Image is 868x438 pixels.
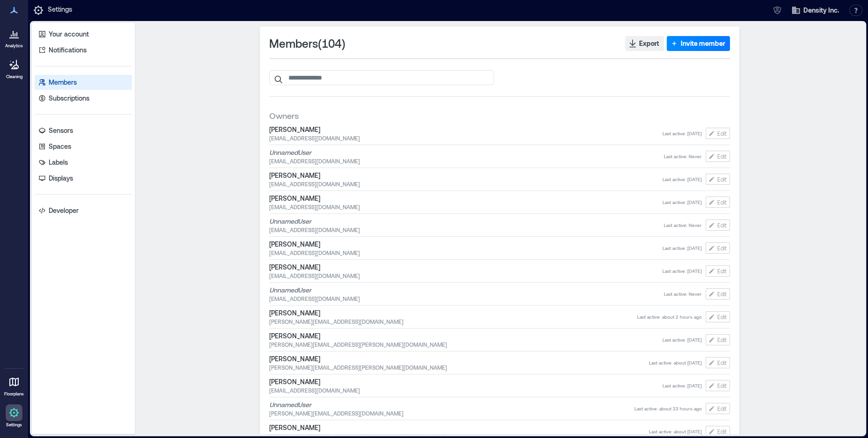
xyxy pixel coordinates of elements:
span: Edit [717,221,727,229]
span: [PERSON_NAME] [269,354,649,364]
span: [PERSON_NAME] [269,263,662,272]
button: Edit [706,242,730,254]
span: Edit [717,290,727,298]
span: Edit [717,405,727,412]
p: Subscriptions [49,94,89,103]
span: Last active : about [DATE] [649,359,702,366]
button: Edit [706,197,730,208]
button: Edit [706,174,730,185]
span: Last active : [DATE] [662,245,702,251]
span: [PERSON_NAME] [269,194,662,203]
i: Unnamed User [269,401,311,409]
span: Edit [717,175,727,183]
i: Unnamed User [269,286,311,294]
button: Invite member [667,36,730,51]
span: Owners [269,110,299,121]
p: Analytics [5,43,23,49]
span: Density Inc. [803,6,839,15]
span: Edit [717,198,727,206]
span: [PERSON_NAME] [269,240,662,249]
button: Edit [706,334,730,345]
p: Cleaning [6,74,22,80]
i: Unnamed User [269,217,311,225]
span: [PERSON_NAME][EMAIL_ADDRESS][PERSON_NAME][DOMAIN_NAME] [269,341,662,348]
p: Members [49,78,77,87]
span: [PERSON_NAME] [269,171,662,180]
span: [EMAIL_ADDRESS][DOMAIN_NAME] [269,387,662,394]
span: [PERSON_NAME] [269,125,662,134]
span: Edit [717,244,727,252]
span: [EMAIL_ADDRESS][DOMAIN_NAME] [269,272,662,279]
button: Edit [706,288,730,299]
span: Last active : about 23 hours ago [634,405,702,412]
a: Floorplans [1,371,27,400]
span: Edit [717,359,727,366]
a: Settings [3,401,25,431]
span: Last active : [DATE] [662,176,702,182]
span: [PERSON_NAME] [269,423,649,432]
span: [PERSON_NAME] [269,331,662,341]
span: Edit [717,313,727,321]
button: Edit [706,151,730,162]
span: Edit [717,428,727,435]
button: Edit [706,128,730,139]
span: [EMAIL_ADDRESS][DOMAIN_NAME] [269,134,662,142]
span: Edit [717,336,727,343]
a: Notifications [35,43,132,58]
p: Notifications [49,45,87,55]
a: Analytics [2,22,26,51]
a: Spaces [35,139,132,154]
p: Floorplans [4,391,24,397]
span: [EMAIL_ADDRESS][DOMAIN_NAME] [269,180,662,188]
a: Cleaning [2,53,26,82]
span: Members ( 104 ) [269,36,346,51]
span: Last active : [DATE] [662,336,702,343]
button: Export [625,36,664,51]
span: [PERSON_NAME] [269,308,637,318]
span: Edit [717,130,727,137]
span: [EMAIL_ADDRESS][DOMAIN_NAME] [269,203,662,211]
button: Density Inc. [788,3,842,18]
p: Sensors [49,126,73,135]
button: Edit [706,426,730,437]
button: Edit [706,380,730,391]
p: Displays [49,174,73,183]
span: Last active : Never [664,222,702,228]
a: Developer [35,203,132,218]
a: Members [35,75,132,90]
button: Edit [706,219,730,231]
a: Displays [35,171,132,186]
span: [PERSON_NAME][EMAIL_ADDRESS][DOMAIN_NAME] [269,318,637,325]
span: Last active : [DATE] [662,199,702,205]
span: [PERSON_NAME] [269,377,662,387]
span: Edit [717,382,727,389]
a: Labels [35,155,132,170]
button: Edit [706,265,730,277]
span: Last active : about [DATE] [649,428,702,435]
span: Invite member [681,39,725,48]
span: Last active : about 2 hours ago [637,314,702,320]
span: [PERSON_NAME][EMAIL_ADDRESS][PERSON_NAME][DOMAIN_NAME] [269,364,649,371]
span: Last active : Never [664,291,702,297]
span: [EMAIL_ADDRESS][DOMAIN_NAME] [269,226,664,234]
span: [EMAIL_ADDRESS][DOMAIN_NAME] [269,157,664,165]
p: Your account [49,29,89,39]
span: Last active : Never [664,153,702,160]
span: [EMAIL_ADDRESS][DOMAIN_NAME] [269,249,662,256]
p: Developer [49,206,79,215]
span: Last active : [DATE] [662,382,702,389]
span: Export [639,39,659,48]
span: Last active : [DATE] [662,268,702,274]
span: Edit [717,153,727,160]
a: Sensors [35,123,132,138]
a: Subscriptions [35,91,132,106]
p: Spaces [49,142,71,151]
span: [PERSON_NAME][EMAIL_ADDRESS][DOMAIN_NAME] [269,409,634,417]
i: Unnamed User [269,148,311,156]
span: Edit [717,267,727,275]
button: Edit [706,403,730,414]
span: Last active : [DATE] [662,130,702,137]
button: Edit [706,311,730,322]
button: Edit [706,357,730,368]
span: [EMAIL_ADDRESS][DOMAIN_NAME] [269,295,664,302]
